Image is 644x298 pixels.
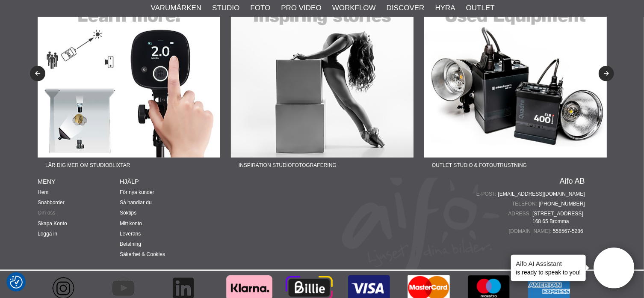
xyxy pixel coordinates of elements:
[120,210,136,216] a: Söktips
[539,200,585,208] a: [PHONE_NUMBER]
[38,210,55,216] a: Om oss
[250,3,270,14] a: Foto
[212,3,239,14] a: Studio
[424,158,535,173] span: Outlet Studio & Fotoutrustning
[599,66,614,81] button: Next
[30,66,45,81] button: Previous
[532,210,585,225] span: [STREET_ADDRESS] 168 65 Bromma
[38,231,57,237] a: Logga in
[38,221,67,226] a: Skapa Konto
[120,177,202,186] h4: Hjälp
[435,3,455,14] a: Hyra
[10,274,23,290] button: Samtyckesinställningar
[560,177,585,185] a: Aifo AB
[512,200,539,208] span: Telefon:
[38,189,48,195] a: Hem
[476,190,498,198] span: E-post:
[120,231,141,237] a: Leverans
[387,3,425,14] a: Discover
[281,3,321,14] a: Pro Video
[151,3,202,14] a: Varumärken
[38,200,65,206] a: Snabborder
[120,221,142,226] a: Mitt konto
[38,177,120,186] h4: Meny
[120,251,165,257] a: Säkerhet & Cookies
[498,190,585,198] a: [EMAIL_ADDRESS][DOMAIN_NAME]
[516,259,581,268] h4: Aifo AI Assistant
[231,158,344,173] span: Inspiration Studiofotografering
[332,3,376,14] a: Workflow
[10,276,23,289] img: Revisit consent button
[38,158,138,173] span: Lär dig mer om studioblixtar
[466,3,495,14] a: Outlet
[508,210,533,218] span: Adress:
[553,227,585,235] span: 556567-5286
[511,255,586,281] div: is ready to speak to you!
[120,241,141,247] a: Betalning
[120,189,154,195] a: För nya kunder
[120,200,152,206] a: Så handlar du
[509,227,553,235] span: [DOMAIN_NAME]:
